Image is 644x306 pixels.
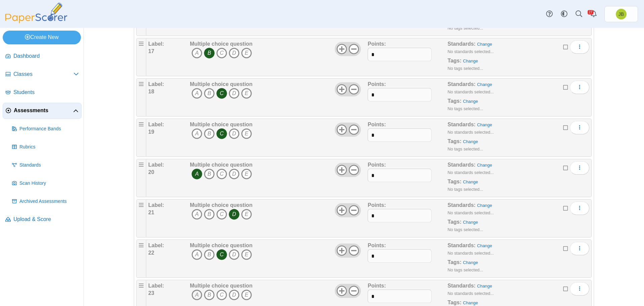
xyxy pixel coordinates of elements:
i: B [204,169,215,179]
i: E [241,290,252,300]
a: Joel Boyd [604,6,638,22]
i: E [241,128,252,139]
span: Performance Bands [19,126,79,132]
i: E [241,209,252,220]
b: Standards: [447,41,476,47]
span: Scan History [19,180,79,187]
a: Change [477,203,492,208]
a: Upload & Score [3,212,82,228]
i: D [229,169,239,179]
b: Points: [368,243,386,248]
a: Dashboard [3,48,82,64]
span: Assessments [14,107,73,114]
small: No standards selected... [447,291,494,296]
button: More options [570,242,589,255]
b: Label: [148,162,164,168]
b: Tags: [447,58,461,63]
i: D [229,290,239,300]
a: Create New [3,31,81,44]
b: 19 [148,129,154,135]
small: No tags selected... [447,66,483,71]
b: Multiple choice question [190,283,253,289]
b: Points: [368,41,386,47]
b: Points: [368,162,386,168]
span: Rubrics [19,144,79,150]
b: Multiple choice question [190,81,253,87]
i: E [241,48,252,58]
i: D [229,48,239,58]
a: Rubrics [9,139,82,155]
i: C [216,249,227,260]
i: C [216,48,227,58]
div: Drag handle [136,199,146,237]
span: Classes [13,71,73,78]
span: Students [13,89,79,96]
button: More options [570,121,589,134]
div: Drag handle [136,78,146,117]
span: Joel Boyd [616,9,627,19]
b: Standards: [447,162,476,168]
b: Standards: [447,243,476,248]
i: E [241,169,252,179]
b: Multiple choice question [190,202,253,208]
b: Points: [368,202,386,208]
i: B [204,249,215,260]
i: A [192,169,202,179]
b: Standards: [447,283,476,289]
small: No standards selected... [447,89,494,94]
small: No standards selected... [447,210,494,215]
b: 18 [148,89,154,94]
span: Standards [19,162,79,169]
b: Label: [148,122,164,127]
button: More options [570,282,589,296]
button: More options [570,81,589,94]
b: Tags: [447,219,461,225]
button: More options [570,40,589,54]
b: Label: [148,243,164,248]
a: Change [477,163,492,168]
a: Alerts [586,7,601,21]
i: B [204,209,215,220]
div: Drag handle [136,239,146,278]
a: Change [463,99,478,104]
b: Label: [148,41,164,47]
a: Change [477,283,492,289]
button: More options [570,202,589,215]
b: Tags: [447,98,461,104]
i: B [204,128,215,139]
i: A [192,249,202,260]
i: D [229,88,239,99]
a: Change [477,243,492,248]
b: Tags: [447,179,461,184]
a: PaperScorer [3,18,70,24]
a: Change [463,58,478,63]
b: Multiple choice question [190,41,253,47]
a: Change [463,139,478,144]
small: No standards selected... [447,170,494,175]
i: B [204,290,215,300]
span: Upload & Score [13,216,79,223]
i: C [216,128,227,139]
a: Standards [9,157,82,173]
b: Points: [368,283,386,289]
a: Students [3,85,82,101]
small: No standards selected... [447,130,494,135]
i: A [192,48,202,58]
i: A [192,209,202,220]
span: Archived Assessments [19,198,79,205]
b: Points: [368,122,386,127]
b: 17 [148,48,154,54]
i: D [229,249,239,260]
b: 20 [148,169,154,175]
b: Tags: [447,259,461,265]
a: Change [477,42,492,47]
i: A [192,88,202,99]
div: Drag handle [136,159,146,197]
a: Archived Assessments [9,193,82,210]
b: Points: [368,81,386,87]
i: A [192,290,202,300]
b: 21 [148,210,154,215]
img: PaperScorer [3,3,70,23]
b: Standards: [447,81,476,87]
i: B [204,88,215,99]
